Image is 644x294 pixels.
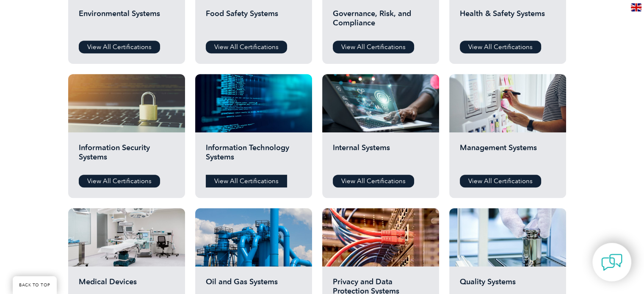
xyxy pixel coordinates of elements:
h2: Governance, Risk, and Compliance [333,9,428,34]
img: en [631,3,641,11]
h2: Management Systems [460,143,556,168]
a: View All Certifications [333,41,414,53]
h2: Information Security Systems [79,143,174,168]
a: View All Certifications [206,41,287,53]
a: View All Certifications [79,41,160,53]
a: View All Certifications [79,175,160,187]
a: View All Certifications [206,175,287,187]
img: contact-chat.png [601,252,622,273]
a: View All Certifications [460,175,541,187]
h2: Health & Safety Systems [460,9,556,34]
a: View All Certifications [333,175,414,187]
h2: Food Safety Systems [206,9,301,34]
h2: Environmental Systems [79,9,174,34]
a: View All Certifications [460,41,541,53]
h2: Information Technology Systems [206,143,301,168]
a: BACK TO TOP [13,276,57,294]
h2: Internal Systems [333,143,428,168]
